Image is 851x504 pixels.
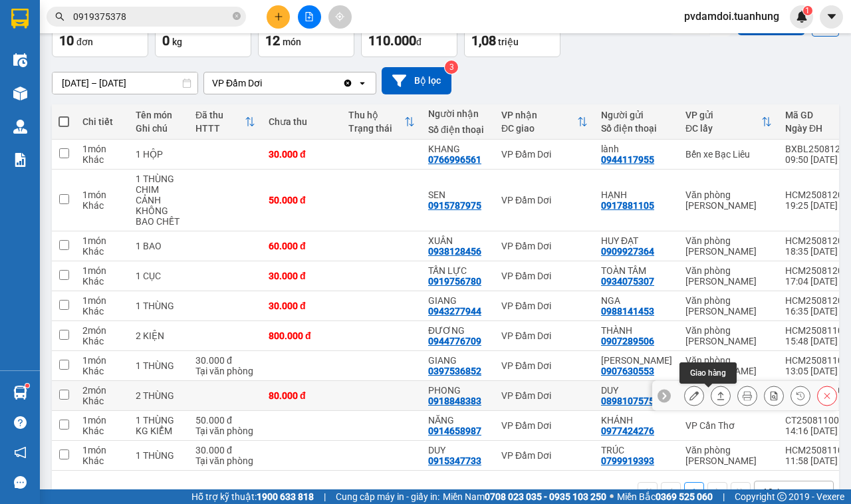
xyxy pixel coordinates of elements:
sup: 1 [25,384,29,388]
div: 80.000 đ [269,390,335,401]
div: 0944776709 [428,336,481,346]
div: 2 món [82,385,122,396]
div: TRÚC [601,445,672,455]
div: 2 KIỆN [136,330,182,341]
div: Văn phòng [PERSON_NAME] [685,189,772,211]
span: 1 [805,6,810,15]
div: 0988141453 [601,306,654,316]
div: VP Đầm Dơi [501,195,588,205]
span: plus [274,12,283,21]
div: TOÀN TÂM [601,265,672,276]
div: 1 món [82,189,122,200]
div: Khác [82,276,122,287]
div: KHÁNH [601,415,672,426]
div: VP Đầm Dơi [501,450,588,461]
div: Giao hàng [711,386,731,406]
div: Khác [82,336,122,346]
span: ⚪️ [610,494,614,499]
div: 1 món [82,445,122,455]
div: VP Đầm Dơi [501,149,588,160]
div: 1 THÙNG [136,360,182,371]
span: Hỗ trợ kỹ thuật: [191,489,314,504]
div: 0397536852 [428,366,481,376]
span: 0 [162,33,170,49]
div: ĐC lấy [685,123,761,134]
div: NGA [601,295,672,306]
th: Toggle SortBy [679,104,779,140]
div: 0917881105 [601,200,654,211]
button: aim [328,5,352,29]
div: GIANG [428,355,488,366]
button: Bộ lọc [382,67,451,94]
span: search [55,12,64,21]
div: Văn phòng [PERSON_NAME] [685,325,772,346]
div: Tên món [136,110,182,120]
span: close-circle [233,12,241,20]
div: 1 món [82,295,122,306]
div: TẤN LỰC [428,265,488,276]
button: 1 [684,482,704,502]
img: solution-icon [13,153,27,167]
div: Khác [82,426,122,436]
div: 0907289506 [601,336,654,346]
div: ĐC giao [501,123,577,134]
div: 0915347733 [428,455,481,466]
div: 0944117955 [601,154,654,165]
span: 10 [59,33,74,49]
div: Giao hàng [679,362,737,384]
span: aim [335,12,344,21]
div: VP Đầm Dơi [212,76,262,90]
div: HẠNH [601,189,672,200]
img: warehouse-icon [13,120,27,134]
div: Chưa thu [269,116,335,127]
div: KHANG [428,144,488,154]
span: caret-down [826,11,838,23]
div: 0919756780 [428,276,481,287]
strong: 1900 633 818 [257,491,314,502]
div: Khác [82,154,122,165]
button: caret-down [820,5,843,29]
svg: open [357,78,368,88]
div: Tại văn phòng [195,366,255,376]
svg: Clear value [342,78,353,88]
th: Toggle SortBy [342,104,422,140]
div: Người nhận [428,108,488,119]
div: 60.000 đ [269,241,335,251]
div: 1 món [82,415,122,426]
div: 1 THÙNG [136,301,182,311]
div: 1 HỘP [136,149,182,160]
span: kg [172,37,182,47]
div: VP Cần Thơ [685,420,772,431]
div: GIANG [428,295,488,306]
div: 0907630553 [601,366,654,376]
img: warehouse-icon [13,53,27,67]
span: 110.000 [368,33,416,49]
div: 0934075307 [601,276,654,287]
div: Số điện thoại [601,123,672,134]
div: VP nhận [501,110,577,120]
div: VP gửi [685,110,761,120]
span: pvdamdoi.tuanhung [673,8,790,25]
div: 2 món [82,325,122,336]
input: Tìm tên, số ĐT hoặc mã đơn [73,9,230,24]
div: XUÂN [428,235,488,246]
div: Khác [82,246,122,257]
div: HUY ĐẠT [601,235,672,246]
div: 0977424276 [601,426,654,436]
div: 1 BAO [136,241,182,251]
div: Sửa đơn hàng [684,386,704,406]
div: Văn phòng [PERSON_NAME] [685,265,772,287]
div: PHONG [428,385,488,396]
div: Văn phòng [PERSON_NAME] [685,295,772,316]
div: Khác [82,396,122,406]
span: Miền Bắc [617,489,713,504]
div: Văn phòng [PERSON_NAME] [685,235,772,257]
span: | [723,489,725,504]
div: 1 THÙNG [136,450,182,461]
div: VP Đầm Dơi [501,360,588,371]
strong: 0708 023 035 - 0935 103 250 [485,491,606,502]
svg: open [814,487,825,497]
span: 12 [265,33,280,49]
div: Người gửi [601,110,672,120]
span: triệu [498,37,519,47]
